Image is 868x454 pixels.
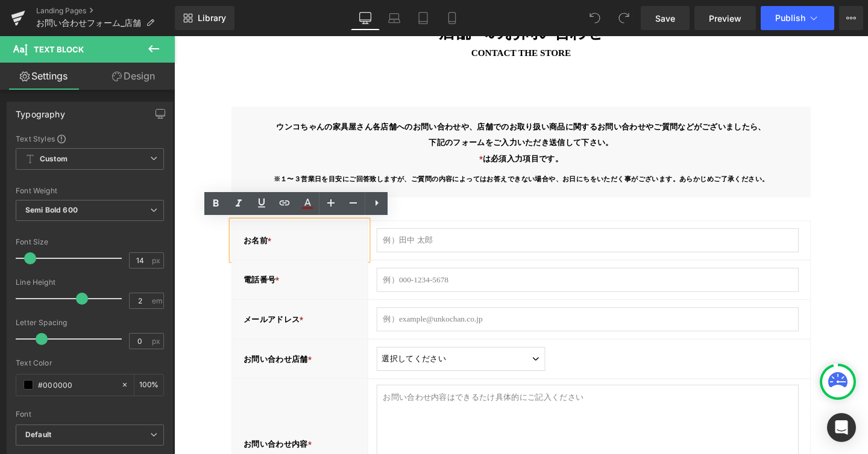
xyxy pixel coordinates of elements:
i: Default [25,430,51,440]
p: contact THE STORE [12,13,717,22]
button: More [839,6,863,30]
p: ウンコちゃんの家具屋さん各店舗へのお問い合わせや、 は必須入力項目です。 [72,86,657,137]
span: Save [655,12,675,25]
span: Text Block [34,45,84,54]
b: Semi Bold 600 [25,205,78,214]
span: px [152,337,162,345]
div: 電話番号 [61,235,204,276]
a: New Library [175,6,234,30]
span: お問い合わせフォーム_店舗 [36,18,141,28]
div: Font Weight [16,187,164,195]
div: メールアドレス [61,277,204,318]
span: px [152,257,162,264]
input: 例）example@unkochan.co.jp [213,285,656,310]
div: Open Intercom Messenger [827,413,856,442]
div: Font Size [16,238,164,246]
input: Color [38,378,115,391]
a: Design [90,63,177,90]
a: Desktop [351,6,380,30]
span: 店舗でのお取り扱い商品に関するお問い合わせや [318,86,504,103]
span: ご質問などがございましたら、 [504,86,622,103]
span: em [152,297,162,305]
a: Laptop [380,6,409,30]
span: ※１〜３営業日を目安にご回答致しますが、ご質問の内容によってはお答えできない場合や、お日にちをいただく事がございます。あらかじめご了承ください。 [104,146,625,154]
button: Redo [612,6,636,30]
div: Letter Spacing [16,319,164,327]
b: Custom [40,154,68,164]
div: お名前 [61,194,204,235]
div: % [134,375,163,396]
a: Preview [694,6,756,30]
a: Tablet [409,6,438,30]
input: 例）000-1234-5678 [213,243,656,269]
span: Library [198,13,226,23]
button: Undo [583,6,607,30]
button: Publish [761,6,834,30]
div: Typography [16,102,65,119]
div: Font [16,410,164,418]
input: 例）田中 太郎 [213,202,656,227]
div: Text Styles [16,134,164,143]
a: Landing Pages [36,6,175,16]
div: お問い合わせ店舗 [61,319,204,359]
span: 下記のフォームをご入力いただき送信して下さい。 [268,103,462,120]
span: Publish [775,13,805,23]
span: Preview [709,12,741,25]
div: Text Color [16,359,164,367]
a: Mobile [438,6,467,30]
div: Line Height [16,278,164,287]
